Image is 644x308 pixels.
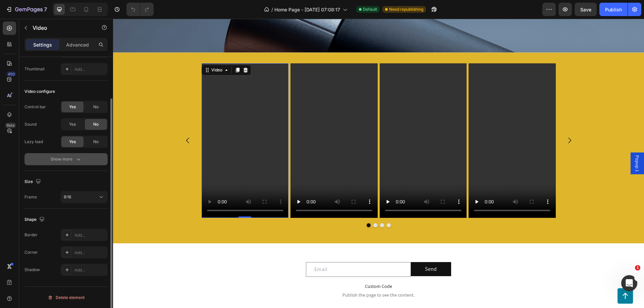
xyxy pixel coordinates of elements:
div: Publish [605,6,622,13]
span: / [271,6,273,13]
div: 450 [6,71,16,77]
button: Dot [267,204,271,208]
span: Yes [69,139,76,145]
span: 9:16 [64,194,71,199]
div: Thumbnail [24,66,45,72]
video: Video [267,45,354,199]
div: Undo/Redo [126,3,154,16]
span: 1 [635,265,640,270]
span: Yes [69,104,76,110]
div: Add... [74,267,106,273]
span: Default [363,6,377,12]
button: 9:16 [61,191,108,203]
span: Popup 1 [521,136,528,153]
div: Video configure [24,88,55,95]
button: Publish [599,3,628,16]
span: No [93,121,99,127]
button: Dot [254,204,258,208]
button: Send [298,243,338,257]
button: Show more [24,153,108,165]
button: Dot [260,204,264,208]
div: Add... [74,250,106,256]
div: Beta [5,123,16,128]
p: 7 [44,5,47,13]
iframe: To enrich screen reader interactions, please activate Accessibility in Grammarly extension settings [113,19,644,308]
button: Dot [274,204,278,208]
button: Delete element [24,292,108,303]
video: Video [356,45,443,199]
button: 7 [3,3,50,16]
div: Corner [24,249,38,255]
div: Frame [24,194,37,200]
span: Save [580,7,591,12]
span: Custom Code [5,263,526,271]
div: Delete element [48,294,85,302]
div: Video [97,48,111,54]
div: Shadow [24,267,40,273]
div: Send [312,246,324,255]
p: Video [33,24,90,32]
div: Sound [24,121,37,127]
div: Add... [74,66,106,72]
div: Control bar [24,104,46,110]
video: Video [89,45,176,199]
span: Need republishing [389,6,423,12]
div: Size [24,177,42,186]
p: Advanced [66,41,89,48]
div: Border [24,232,38,238]
iframe: Intercom live chat [621,275,637,291]
span: No [93,139,99,145]
span: Home Page - [DATE] 07:08:17 [274,6,340,13]
button: Save [575,3,597,16]
input: Email [193,243,298,258]
span: Publish the page to see the content. [5,273,526,280]
button: Carousel Back Arrow [65,112,84,131]
p: Settings [33,41,52,48]
video: Video [177,45,265,199]
div: Lazy load [24,139,43,145]
span: Yes [69,121,76,127]
div: Shape [24,215,46,224]
span: No [93,104,99,110]
div: Show more [51,156,82,163]
div: Add... [74,232,106,238]
button: Carousel Next Arrow [447,112,466,131]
